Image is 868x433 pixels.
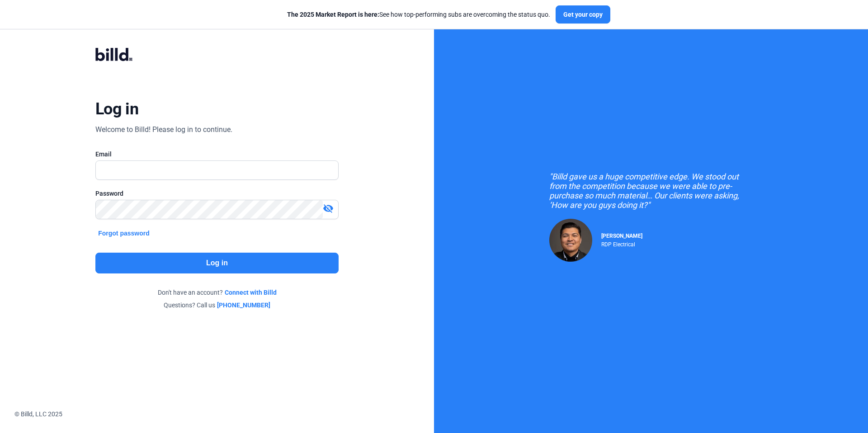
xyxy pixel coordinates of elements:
div: Email [95,150,339,159]
div: Welcome to Billd! Please log in to continue. [95,124,232,135]
img: Raul Pacheco [549,219,592,262]
span: The 2025 Market Report is here: [287,11,379,18]
div: See how top-performing subs are overcoming the status quo. [287,10,550,19]
button: Forgot password [95,228,152,238]
div: Don't have an account? [95,288,339,297]
div: RDP Electrical [601,239,642,248]
mat-icon: visibility_off [323,203,334,214]
a: Connect with Billd [225,288,277,297]
div: Log in [95,99,138,119]
button: Log in [95,253,339,273]
span: [PERSON_NAME] [601,233,642,239]
div: "Billd gave us a huge competitive edge. We stood out from the competition because we were able to... [549,172,753,210]
a: [PHONE_NUMBER] [217,301,270,310]
div: Password [95,189,339,198]
button: Get your copy [556,5,610,24]
div: Questions? Call us [95,301,339,310]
